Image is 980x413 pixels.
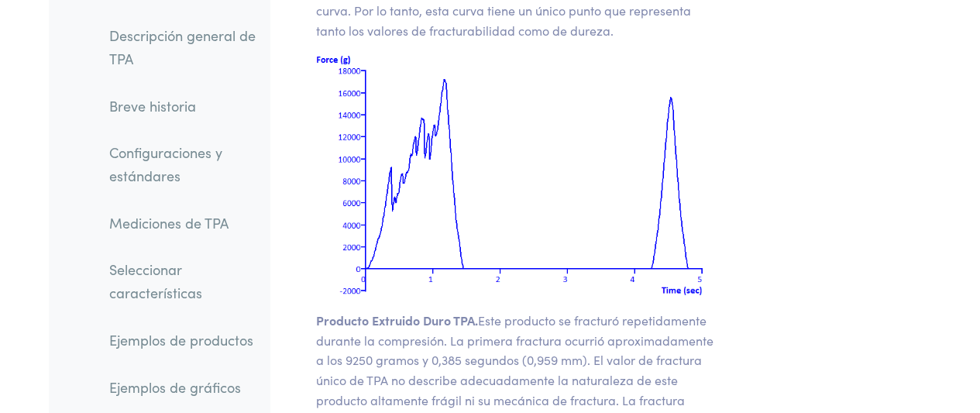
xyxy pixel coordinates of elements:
font: Ejemplos de gráficos [109,377,241,397]
img: Gráfico de un producto extruido duro bajo compresión. [316,53,720,296]
a: Breve historia [97,88,270,124]
font: Descripción general de TPA [109,26,256,69]
a: Seleccionar características [97,253,270,311]
a: Ejemplos de gráficos [97,370,270,405]
font: Breve historia [109,96,196,115]
a: Ejemplos de productos [97,323,270,359]
font: Ejemplos de productos [109,331,253,350]
a: Configuraciones y estándares [97,136,270,194]
font: Configuraciones y estándares [109,143,222,186]
font: Producto Extruido Duro TPA. [316,311,478,329]
a: Mediciones de TPA [97,206,270,242]
font: Seleccionar características [109,260,202,303]
a: Descripción general de TPA [97,19,270,77]
font: Mediciones de TPA [109,214,229,233]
